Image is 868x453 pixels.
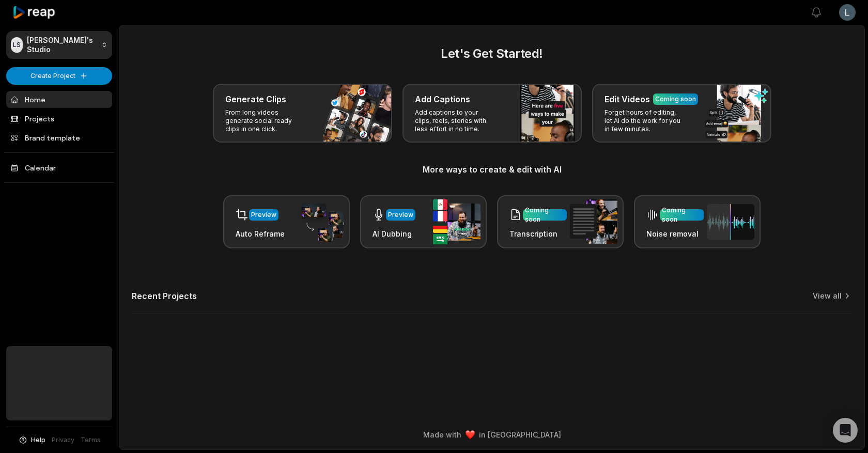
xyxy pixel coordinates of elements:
div: Coming soon [655,95,696,104]
a: Privacy [52,435,74,445]
a: Home [6,91,112,108]
p: Add captions to your clips, reels, stories with less effort in no time. [415,108,495,133]
span: Help [31,435,45,445]
p: [PERSON_NAME]'s Studio [27,36,97,54]
h3: Add Captions [415,93,470,105]
div: Preview [251,210,276,220]
h3: AI Dubbing [373,228,415,239]
button: Create Project [6,67,112,85]
div: Coming soon [662,206,702,224]
a: View all [813,291,842,301]
h3: Noise removal [646,228,704,239]
img: noise_removal.png [707,204,754,240]
h2: Recent Projects [132,291,197,301]
div: LS [11,37,23,53]
h3: Edit Videos [605,93,650,105]
h3: Auto Reframe [236,228,285,239]
p: Forget hours of editing, let AI do the work for you in few minutes. [605,108,685,133]
div: Preview [388,210,413,220]
h3: More ways to create & edit with AI [132,163,852,176]
button: Help [18,435,45,445]
img: ai_dubbing.png [433,199,481,244]
img: transcription.png [570,199,617,244]
div: Made with in [GEOGRAPHIC_DATA] [129,429,855,440]
h3: Transcription [509,228,567,239]
div: Open Intercom Messenger [833,418,858,443]
h2: Let's Get Started! [132,44,852,63]
img: auto_reframe.png [296,202,344,242]
a: Terms [81,435,101,445]
h3: Generate Clips [225,93,286,105]
p: From long videos generate social ready clips in one click. [225,108,305,133]
a: Projects [6,110,112,127]
img: heart emoji [466,430,475,440]
div: Coming soon [525,206,565,224]
a: Brand template [6,129,112,146]
a: Calendar [6,159,112,176]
